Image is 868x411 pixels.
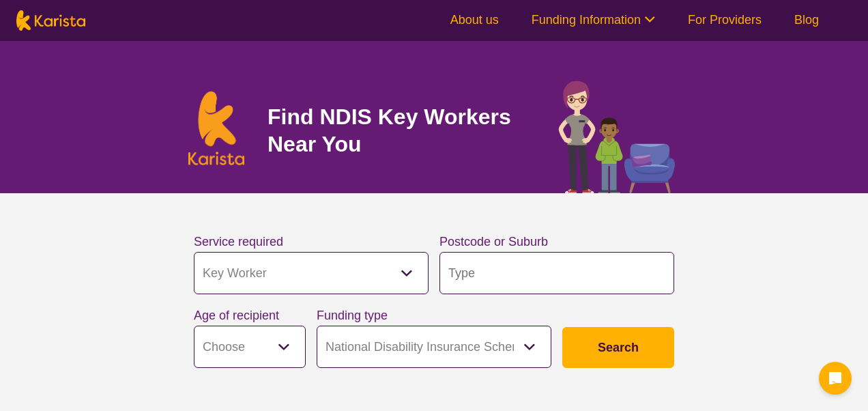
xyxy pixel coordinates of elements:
[532,13,655,27] a: Funding Information
[794,13,819,27] a: Blog
[188,91,244,165] img: Karista logo
[439,252,674,294] input: Type
[450,13,499,27] a: About us
[317,309,388,322] label: Funding type
[16,10,85,31] img: Karista logo
[439,235,548,249] label: Postcode or Suburb
[688,13,762,27] a: For Providers
[194,235,283,249] label: Service required
[267,103,532,158] h1: Find NDIS Key Workers Near You
[555,74,680,193] img: key-worker
[562,327,674,368] button: Search
[194,309,279,322] label: Age of recipient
